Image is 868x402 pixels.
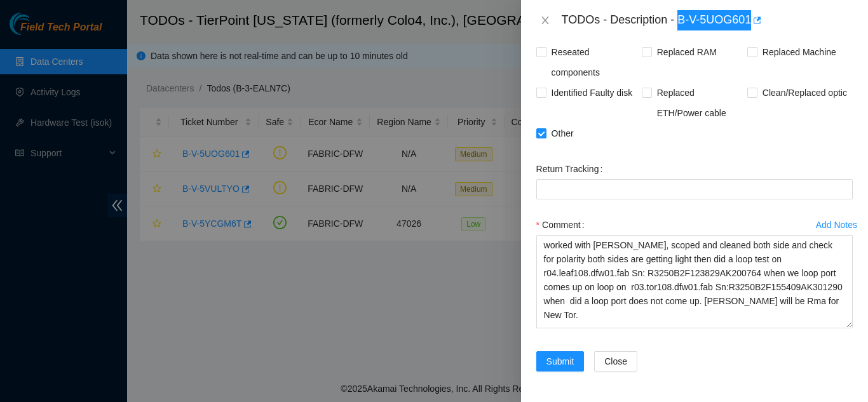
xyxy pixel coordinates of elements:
input: Return Tracking [536,179,853,199]
span: Close [604,354,627,368]
button: Add Notes [815,215,858,235]
span: Replaced RAM [652,42,722,62]
span: Replaced ETH/Power cable [652,83,747,123]
button: Close [594,351,637,372]
textarea: Comment [536,235,853,328]
span: Other [546,123,579,144]
label: Comment [536,215,590,235]
div: TODOs - Description - B-V-5UOG601 [562,10,853,30]
span: Clean/Replaced optic [757,83,852,103]
button: Submit [536,351,585,372]
span: Replaced Machine [757,42,841,62]
span: Submit [546,354,574,368]
span: Reseated components [546,42,642,83]
span: Identified Faulty disk [546,83,638,103]
button: Close [536,15,554,27]
label: Return Tracking [536,159,608,179]
div: Add Notes [816,220,857,229]
span: close [540,15,550,25]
